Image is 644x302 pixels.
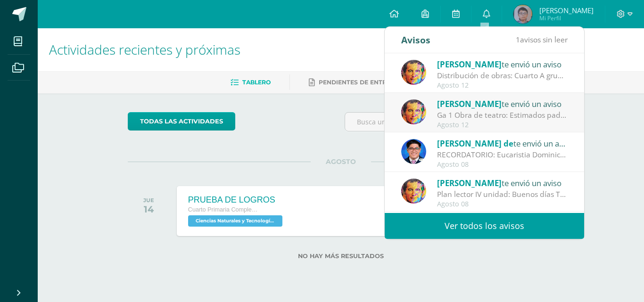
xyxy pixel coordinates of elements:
div: te envió un aviso [437,137,568,149]
div: Agosto 12 [437,121,568,129]
div: Agosto 08 [437,200,568,208]
span: Ciencias Naturales y Tecnología 'C' [188,215,282,227]
a: Ver todos los avisos [385,213,584,239]
input: Busca una actividad próxima aquí... [345,113,554,131]
span: [PERSON_NAME] [437,59,502,70]
span: Pendientes de entrega [319,79,399,86]
a: todas las Actividades [128,112,235,131]
div: Plan lector IV unidad: Buenos días Traer para el día lunes el libro "¿Dónde se metió la abuela?. ... [437,189,568,200]
div: RECORDATORIO: Eucaristia Dominical - Signo de la Biblia.: Saludos cordiales Padres de Familia. Co... [437,149,568,160]
span: Tablero [242,79,271,86]
div: te envió un aviso [437,98,568,110]
img: 49d5a75e1ce6d2edc12003b83b1ef316.png [401,99,426,124]
span: Cuarto Primaria Complementaria [188,206,259,213]
span: Mi Perfil [539,14,594,22]
a: Pendientes de entrega [309,75,399,90]
span: avisos sin leer [516,34,568,45]
span: [PERSON_NAME] [539,6,594,15]
span: [PERSON_NAME] [437,98,502,109]
div: Avisos [401,27,430,53]
span: [PERSON_NAME] de [437,138,513,149]
img: 038ac9c5e6207f3bea702a86cda391b3.png [401,139,426,164]
div: te envió un aviso [437,58,568,70]
img: 49d5a75e1ce6d2edc12003b83b1ef316.png [401,179,426,204]
div: JUE [143,197,154,204]
div: 14 [143,204,154,215]
img: 657983025bc339f3e4dda0fefa4d5b83.png [513,5,532,24]
div: Agosto 08 [437,161,568,169]
div: Distribución de obras: Cuarto A grupo 1: pastorela grupo 2: los fantasmas de Scrooge Cuarto B gru... [437,70,568,81]
div: Ga 1 Obra de teatro: Estimados padres de familia Es un placer saludarlos. Adjunto la información ... [437,110,568,121]
span: AGOSTO [311,157,371,166]
img: 49d5a75e1ce6d2edc12003b83b1ef316.png [401,60,426,85]
span: Actividades recientes y próximas [49,41,240,58]
div: Agosto 12 [437,82,568,90]
span: [PERSON_NAME] [437,178,502,188]
div: PRUEBA DE LOGROS [188,195,285,205]
div: te envió un aviso [437,177,568,189]
a: Tablero [231,75,271,90]
label: No hay más resultados [128,253,554,260]
span: 1 [516,34,520,45]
